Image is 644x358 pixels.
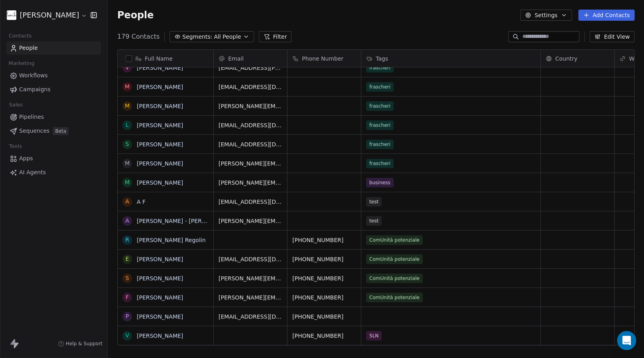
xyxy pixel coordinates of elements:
[19,85,50,94] span: Campaigns
[137,256,183,262] a: [PERSON_NAME]
[219,217,282,225] span: [PERSON_NAME][EMAIL_ADDRESS][DOMAIN_NAME]
[219,179,282,187] span: [PERSON_NAME][EMAIL_ADDRESS][DOMAIN_NAME]
[617,331,636,350] div: Open Intercom Messenger
[125,197,129,206] div: A
[137,65,183,71] a: [PERSON_NAME]
[366,293,423,302] span: ComUnità potenziale
[366,159,394,168] span: frascheri
[19,127,49,135] span: Sequences
[137,199,146,205] a: A F
[288,50,361,67] div: Phone Number
[125,63,129,72] div: V
[66,340,102,347] span: Help & Support
[137,275,183,281] a: [PERSON_NAME]
[137,160,183,167] a: [PERSON_NAME]
[125,178,130,187] div: M
[125,331,129,340] div: V
[125,236,129,244] div: R
[292,293,356,301] span: [PHONE_NUMBER]
[126,274,129,282] div: S
[125,159,130,167] div: M
[5,57,38,69] span: Marketing
[219,140,282,148] span: [EMAIL_ADDRESS][DOMAIN_NAME]
[6,41,101,55] a: People
[366,82,394,92] span: frascheri
[137,103,183,109] a: [PERSON_NAME]
[19,71,48,80] span: Workflows
[6,99,26,111] span: Sales
[366,120,394,130] span: frascheri
[10,8,85,22] button: [PERSON_NAME]
[219,274,282,282] span: [PERSON_NAME][EMAIL_ADDRESS][DOMAIN_NAME]
[292,313,356,321] span: [PHONE_NUMBER]
[137,313,183,320] a: [PERSON_NAME]
[376,55,388,63] span: Tags
[6,166,101,179] a: AI Agents
[145,55,173,63] span: Full Name
[292,236,356,244] span: [PHONE_NUMBER]
[578,10,634,21] button: Add Contacts
[53,127,69,135] span: Beta
[214,50,287,67] div: Email
[361,50,540,67] div: Tags
[219,198,282,206] span: [EMAIL_ADDRESS][DOMAIN_NAME]
[228,55,244,63] span: Email
[366,331,382,340] span: SLN
[219,159,282,167] span: [PERSON_NAME][EMAIL_ADDRESS][PERSON_NAME][DOMAIN_NAME]
[219,102,282,110] span: [PERSON_NAME][EMAIL_ADDRESS][PERSON_NAME][DOMAIN_NAME]
[58,340,102,347] a: Help & Support
[137,294,183,301] a: [PERSON_NAME]
[117,32,160,41] span: 179 Contacts
[20,10,79,20] span: [PERSON_NAME]
[19,168,46,177] span: AI Agents
[555,55,577,63] span: Country
[366,140,394,149] span: frascheri
[219,313,282,321] span: [EMAIL_ADDRESS][DOMAIN_NAME]
[182,33,212,41] span: Segments:
[5,30,35,42] span: Contacts
[366,273,423,283] span: ComUnità potenziale
[137,84,183,90] a: [PERSON_NAME]
[137,122,183,128] a: [PERSON_NAME]
[259,31,292,42] button: Filter
[366,63,394,73] span: frascheri
[19,154,33,163] span: Apps
[117,9,154,21] span: People
[118,50,213,67] div: Full Name
[126,121,129,129] div: L
[292,255,356,263] span: [PHONE_NUMBER]
[219,255,282,263] span: [EMAIL_ADDRESS][DOMAIN_NAME]
[137,332,183,339] a: [PERSON_NAME]
[366,197,382,207] span: test
[125,83,130,91] div: M
[125,216,129,225] div: A
[541,50,614,67] div: Country
[137,218,254,224] a: [PERSON_NAME] - [PERSON_NAME] Group
[126,140,129,148] div: S
[19,44,38,52] span: People
[214,33,241,41] span: All People
[219,83,282,91] span: [EMAIL_ADDRESS][DOMAIN_NAME]
[6,83,101,96] a: Campaigns
[126,293,129,301] div: F
[6,152,101,165] a: Apps
[118,67,214,346] div: grid
[589,31,634,42] button: Edit View
[137,179,183,186] a: [PERSON_NAME]
[7,10,16,20] img: Firma%20AF.jpg
[6,140,25,152] span: Tools
[366,178,394,187] span: business
[219,293,282,301] span: [PERSON_NAME][EMAIL_ADDRESS][DOMAIN_NAME]
[137,141,183,148] a: [PERSON_NAME]
[6,110,101,124] a: Pipelines
[126,312,129,321] div: P
[366,235,423,245] span: ComUnità potenziale
[19,113,44,121] span: Pipelines
[292,274,356,282] span: [PHONE_NUMBER]
[302,55,343,63] span: Phone Number
[126,255,129,263] div: E
[6,124,101,138] a: SequencesBeta
[125,102,130,110] div: M
[219,64,282,72] span: [EMAIL_ADDRESS][PERSON_NAME][DOMAIN_NAME]
[366,254,423,264] span: ComUnità potenziale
